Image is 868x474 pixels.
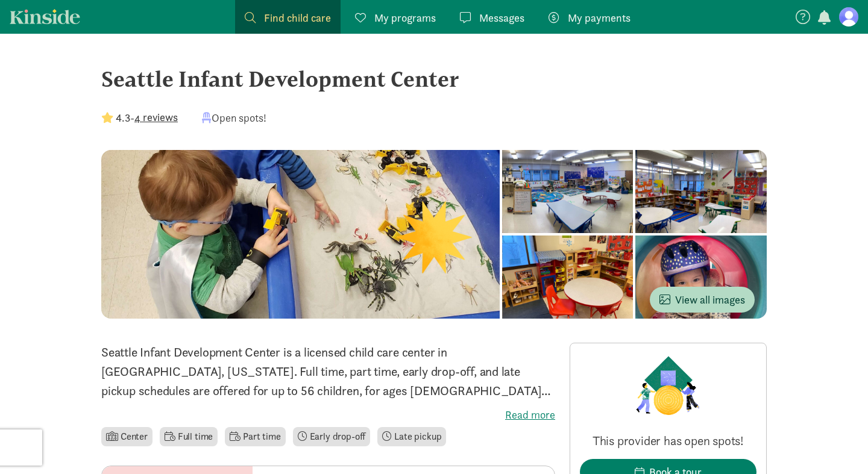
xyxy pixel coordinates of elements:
li: Full time [160,427,218,446]
span: Messages [479,10,524,26]
button: 4 reviews [134,109,178,125]
span: My payments [568,10,631,26]
div: Seattle Infant Development Center [101,63,767,95]
p: This provider has open spots! [580,432,756,449]
li: Late pickup [377,427,446,446]
li: Part time [225,427,285,446]
span: View all images [659,292,745,308]
strong: 4.3 [116,111,130,125]
a: Kinside [10,9,80,24]
span: Find child care [264,10,331,26]
p: Seattle Infant Development Center is a licensed child care center in [GEOGRAPHIC_DATA], [US_STATE... [101,343,555,401]
li: Early drop-off [293,427,371,446]
img: Provider logo [633,353,703,418]
span: My programs [374,10,436,26]
li: Center [101,427,153,446]
div: Open spots! [202,110,266,126]
button: View all images [650,287,755,313]
label: Read more [101,408,555,422]
div: - [101,110,178,126]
